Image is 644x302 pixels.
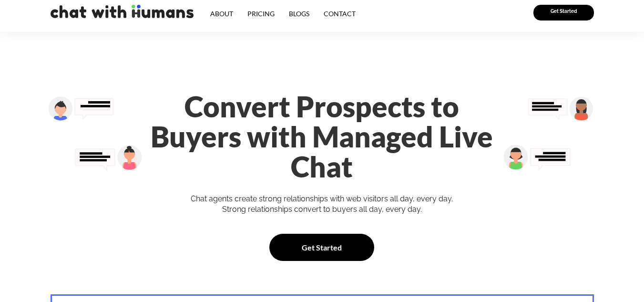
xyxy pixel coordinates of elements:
[145,194,499,204] div: Chat agents create strong relationships with web visitors all day, every day.
[533,5,594,21] a: Get Started
[203,5,240,22] a: About
[282,5,317,22] a: Blogs
[317,5,363,22] a: Contact
[74,145,142,172] img: Group 29
[48,96,114,121] img: Group 28
[269,234,374,261] a: Get Started
[503,145,571,171] img: Group 27
[145,204,499,215] div: Strong relationships convert to buyers all day, every day.
[51,5,194,18] img: chat with humans
[302,241,342,253] span: Get Started
[145,92,499,182] h1: Convert Prospects to Buyers with Managed Live Chat
[528,96,593,121] img: Group 26
[240,5,282,22] a: Pricing
[606,264,644,302] button: Live Chat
